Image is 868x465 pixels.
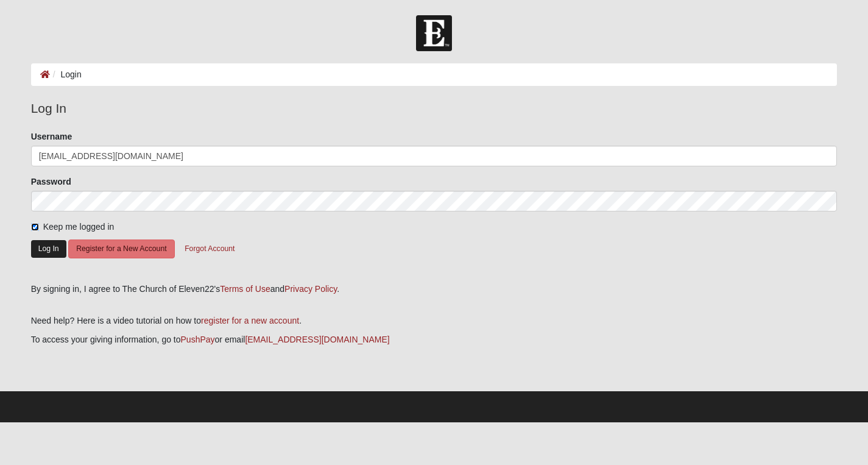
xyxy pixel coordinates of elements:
[31,333,838,346] p: To access your giving information, go to or email
[177,240,242,258] button: Forgot Account
[31,130,72,143] label: Username
[201,316,299,325] a: register for a new account
[43,222,115,232] span: Keep me logged in
[416,15,452,51] img: Church of Eleven22 Logo
[31,99,838,118] legend: Log In
[50,68,82,81] li: Login
[181,335,215,344] a: PushPay
[31,283,838,296] div: By signing in, I agree to The Church of Eleven22's and .
[31,240,66,258] button: Log In
[31,314,838,327] p: Need help? Here is a video tutorial on how to .
[284,284,337,294] a: Privacy Policy
[31,176,71,188] label: Password
[245,335,389,344] a: [EMAIL_ADDRESS][DOMAIN_NAME]
[68,240,174,258] button: Register for a New Account
[220,284,270,294] a: Terms of Use
[31,223,39,231] input: Keep me logged in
